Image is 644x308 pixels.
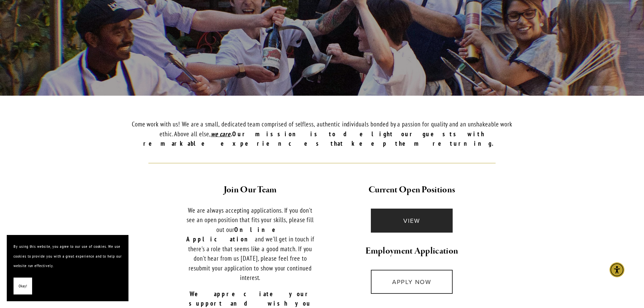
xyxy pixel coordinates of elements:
div: Accessibility Menu [610,262,624,277]
strong: Current Open Positions [368,184,455,196]
strong: Our mission is to delight our guests with remarkable experiences that keep them returning. [143,130,501,148]
a: APPLY NOW [371,270,453,294]
button: Okay! [14,278,32,295]
p: By using this website, you agree to our use of cookies. We use cookies to provide you with a grea... [14,242,122,271]
p: Come work with us! We are a small, dedicated team comprised of selfless, authentic individuals bo... [125,119,519,148]
section: Cookie banner [7,235,128,301]
em: . [231,130,232,138]
a: VIEW [371,209,453,233]
span: Okay! [19,281,27,291]
em: we care [211,130,231,138]
strong: Online Application [186,226,291,243]
strong: Join Our Team [224,184,277,196]
strong: Employment Application [365,245,458,257]
p: We are always accepting applications. If you don't see an open position that fits your skills, pl... [184,206,316,283]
